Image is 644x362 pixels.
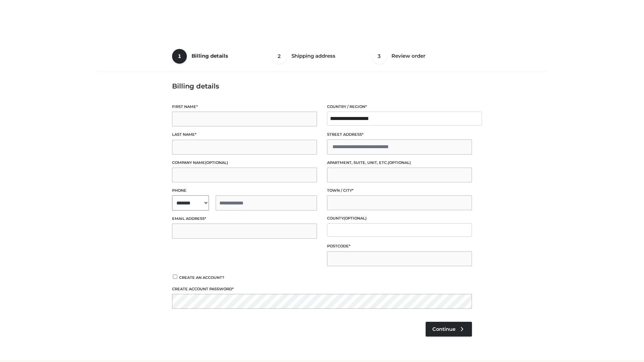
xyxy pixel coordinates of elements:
label: County [327,215,472,222]
span: Review order [391,53,425,59]
label: First name [172,104,317,110]
span: Shipping address [291,53,335,59]
span: (optional) [388,160,411,165]
input: Create an account? [172,275,178,279]
label: Create account password [172,286,472,292]
label: Postcode [327,243,472,249]
label: Company name [172,160,317,166]
span: 1 [172,49,187,64]
label: Street address [327,131,472,138]
label: Town / City [327,187,472,194]
label: Country / Region [327,104,472,110]
label: Email address [172,216,317,222]
h3: Billing details [172,82,472,90]
span: Create an account? [179,275,224,280]
label: Apartment, suite, unit, etc. [327,160,472,166]
span: (optional) [205,160,228,165]
span: (optional) [343,216,367,221]
span: 3 [372,49,387,64]
span: Continue [432,326,455,332]
label: Phone [172,187,317,194]
label: Last name [172,131,317,138]
span: 2 [272,49,287,64]
span: Billing details [192,53,228,59]
a: Continue [426,322,472,337]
